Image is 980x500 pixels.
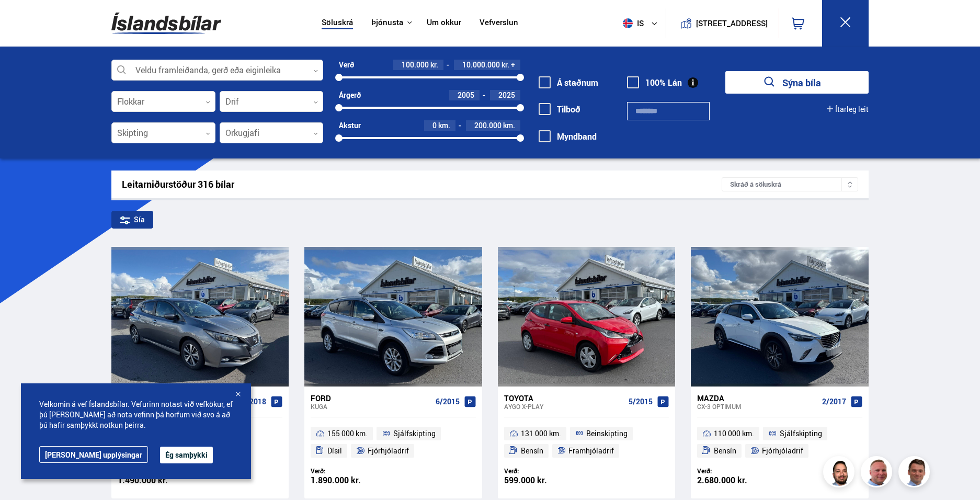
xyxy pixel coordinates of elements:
[427,18,461,29] a: Um okkur
[825,458,856,489] img: nhp88E3Fdnt1Opn2.png
[160,447,213,463] button: Ég samþykki
[900,458,931,489] img: FbJEzSuNWCJXmdc-.webp
[311,476,393,485] div: 1.890.000 kr.
[339,121,361,130] div: Akstur
[430,61,438,69] span: kr.
[368,445,409,457] span: Fjórhjóladrif
[118,476,200,485] div: 1.490.000 kr.
[393,427,436,440] span: Sjálfskipting
[474,120,502,130] span: 200.000
[504,393,624,403] div: Toyota
[697,393,817,403] div: Mazda
[8,4,40,36] button: Opna LiveChat spjallviðmót
[402,60,429,70] span: 100.000
[619,8,666,39] button: is
[327,445,342,457] span: Dísil
[111,211,153,229] div: Sía
[629,397,653,406] span: 5/2015
[623,18,633,28] img: svg+xml;base64,PHN2ZyB4bWxucz0iaHR0cDovL3d3dy53My5vcmcvMjAwMC9zdmciIHdpZHRoPSI1MTIiIGhlaWdodD0iNT...
[502,61,509,69] span: kr.
[700,19,764,28] button: [STREET_ADDRESS]
[498,387,675,498] a: Toyota Aygo X-PLAY 5/2015 131 000 km. Beinskipting Bensín Framhjóladrif Verð: 599.000 kr.
[504,467,587,475] div: Verð:
[498,90,515,100] span: 2025
[521,445,543,457] span: Bensín
[39,446,148,463] a: [PERSON_NAME] upplýsingar
[339,91,361,99] div: Árgerð
[672,8,773,38] a: [STREET_ADDRESS]
[697,467,780,475] div: Verð:
[697,403,817,410] div: CX-3 OPTIMUM
[436,397,460,406] span: 6/2015
[586,427,628,440] span: Beinskipting
[432,120,437,130] span: 0
[539,78,598,87] label: Á staðnum
[714,427,754,440] span: 110 000 km.
[458,90,474,100] span: 2005
[862,458,894,489] img: siFngHWaQ9KaOqBr.png
[438,121,450,130] span: km.
[39,399,233,430] span: Velkomin á vef Íslandsbílar. Vefurinn notast við vefkökur, ef þú [PERSON_NAME] að nota vefinn þá ...
[762,445,803,457] span: Fjórhjóladrif
[568,445,614,457] span: Framhjóladrif
[242,397,266,406] span: 4/2018
[311,467,393,475] div: Verð:
[311,403,431,410] div: Kuga
[827,105,869,113] button: Ítarleg leit
[691,387,868,498] a: Mazda CX-3 OPTIMUM 2/2017 110 000 km. Sjálfskipting Bensín Fjórhjóladrif Verð: 2.680.000 kr.
[539,105,580,114] label: Tilboð
[619,18,645,28] span: is
[480,18,518,29] a: Vefverslun
[339,61,354,69] div: Verð
[504,476,587,485] div: 599.000 kr.
[725,71,869,94] button: Sýna bíla
[714,445,736,457] span: Bensín
[511,61,515,69] span: +
[371,18,403,28] button: Þjónusta
[780,427,822,440] span: Sjálfskipting
[327,427,368,440] span: 155 000 km.
[697,476,780,485] div: 2.680.000 kr.
[111,6,221,40] img: G0Ugv5HjCgRt.svg
[722,177,858,191] div: Skráð á söluskrá
[322,18,353,29] a: Söluskrá
[504,403,624,410] div: Aygo X-PLAY
[304,387,482,498] a: Ford Kuga 6/2015 155 000 km. Sjálfskipting Dísil Fjórhjóladrif Verð: 1.890.000 kr.
[627,78,682,87] label: 100% Lán
[122,179,722,190] div: Leitarniðurstöður 316 bílar
[311,393,431,403] div: Ford
[521,427,561,440] span: 131 000 km.
[462,60,500,70] span: 10.000.000
[503,121,515,130] span: km.
[539,132,597,141] label: Myndband
[822,397,846,406] span: 2/2017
